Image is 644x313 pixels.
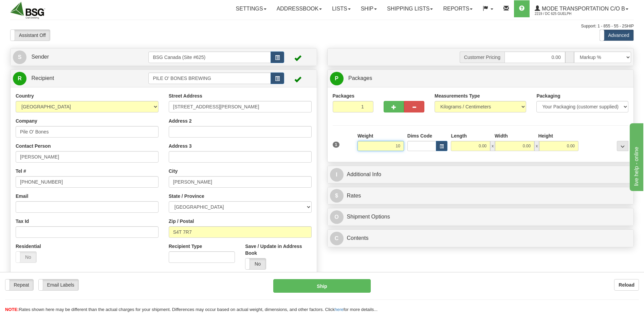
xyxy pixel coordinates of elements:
a: Shipping lists [382,0,438,17]
label: Measurements Type [435,92,480,99]
button: Reload [614,279,639,291]
label: Assistant Off [11,30,50,41]
span: $ [330,189,344,203]
div: ... [617,141,628,151]
label: Dims Code [407,132,432,139]
label: Country [16,92,34,99]
div: live help - online [5,4,63,12]
span: 2219 / DC 625 Guelph [535,11,586,17]
a: $Rates [330,189,631,203]
label: Packages [333,92,355,99]
label: Email Labels [39,279,78,290]
span: Sender [31,54,49,60]
div: Support: 1 - 855 - 55 - 2SHIP [10,23,634,29]
label: Length [451,132,467,139]
span: Packages [348,75,372,81]
input: Sender Id [148,51,271,63]
label: City [169,168,178,174]
span: 1 [333,142,340,148]
label: Contact Person [16,143,51,149]
a: Addressbook [272,0,327,17]
label: Save / Update in Address Book [245,243,311,256]
span: P [330,72,344,85]
label: No [16,252,36,263]
a: Lists [327,0,355,17]
a: OShipment Options [330,210,631,224]
b: Reload [619,282,634,288]
a: Ship [356,0,382,17]
label: Street Address [169,92,202,99]
label: Tel # [16,168,26,174]
a: R Recipient [13,71,133,85]
a: Mode Transportation c/o B 2219 / DC 625 Guelph [530,0,633,17]
a: Settings [231,0,272,17]
label: Address 3 [169,143,192,149]
label: State / Province [169,193,204,200]
span: Mode Transportation c/o B [540,6,625,12]
span: x [534,141,539,151]
input: Recipient Id [148,72,271,84]
label: Residential [16,243,41,250]
label: Company [16,118,37,124]
button: Ship [273,279,370,293]
span: x [490,141,495,151]
span: I [330,168,344,182]
a: Reports [438,0,478,17]
label: No [245,258,266,269]
span: S [13,50,26,64]
a: CContents [330,231,631,245]
label: Advanced [600,30,633,41]
label: Height [538,132,553,139]
img: logo2219.jpg [10,2,45,19]
label: Recipient Type [169,243,202,250]
span: NOTE: [5,307,19,312]
label: Zip / Postal [169,218,194,225]
span: Customer Pricing [460,51,504,63]
label: Address 2 [169,118,192,124]
a: here [335,307,344,312]
iframe: chat widget [628,122,643,191]
span: O [330,210,344,224]
label: Tax Id [16,218,29,225]
a: IAdditional Info [330,168,631,182]
label: Repeat [5,279,33,290]
label: Width [495,132,508,139]
label: Email [16,193,28,200]
span: Recipient [31,75,54,81]
label: Weight [357,132,373,139]
span: R [13,72,26,85]
label: Packaging [536,92,560,99]
span: C [330,232,344,245]
a: P Packages [330,71,631,85]
input: Enter a location [169,101,312,112]
a: S Sender [13,50,148,64]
